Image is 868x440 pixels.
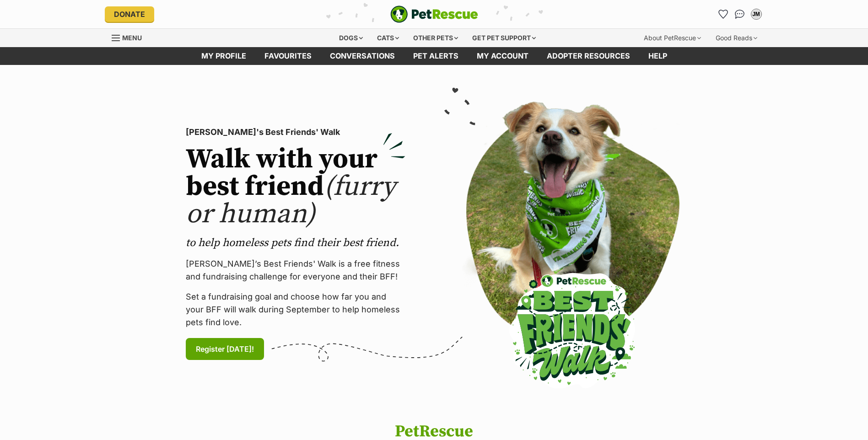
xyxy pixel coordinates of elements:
[371,29,405,47] div: Cats
[639,47,676,65] a: Help
[186,338,264,360] a: Register [DATE]!
[735,10,744,19] img: chat-41dd97257d64d25036548639549fe6c8038ab92f7586957e7f3b1b290dea8141.svg
[255,47,321,65] a: Favourites
[321,47,404,65] a: conversations
[468,47,538,65] a: My account
[752,10,761,19] div: JM
[390,5,478,23] a: PetRescue
[733,7,747,21] a: Conversations
[196,343,254,354] span: Register [DATE]!
[186,146,405,228] h2: Walk with your best friend
[186,170,396,231] span: (furry or human)
[466,29,542,47] div: Get pet support
[186,258,405,283] p: [PERSON_NAME]’s Best Friends' Walk is a free fitness and fundraising challenge for everyone and t...
[716,7,731,21] a: Favourites
[186,236,405,250] p: to help homeless pets find their best friend.
[390,5,478,23] img: logo-e224e6f780fb5917bec1dbf3a21bbac754714ae5b6737aabdf751b685950b380.svg
[112,29,148,45] a: Menu
[749,7,764,21] button: My account
[538,47,639,65] a: Adopter resources
[105,6,154,22] a: Donate
[637,29,707,47] div: About PetRescue
[333,29,369,47] div: Dogs
[192,47,255,65] a: My profile
[407,29,464,47] div: Other pets
[404,47,468,65] a: Pet alerts
[709,29,764,47] div: Good Reads
[716,7,764,21] ul: Account quick links
[186,126,405,139] p: [PERSON_NAME]'s Best Friends' Walk
[186,290,405,329] p: Set a fundraising goal and choose how far you and your BFF will walk during September to help hom...
[122,34,142,42] span: Menu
